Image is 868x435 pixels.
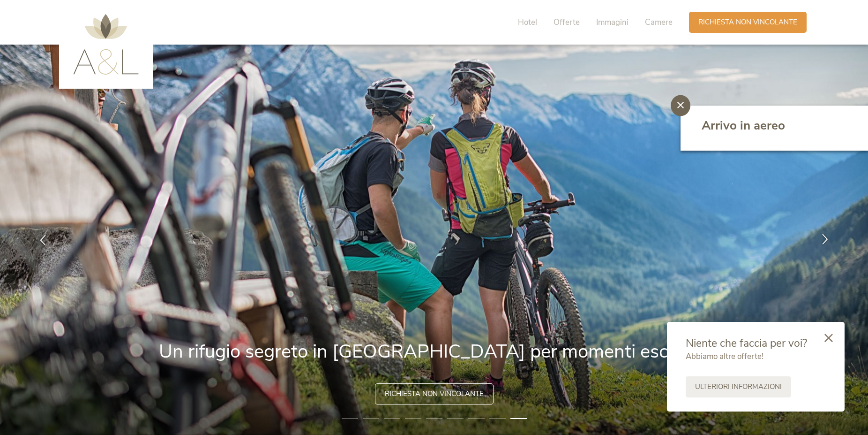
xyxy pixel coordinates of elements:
[686,351,763,362] span: Abbiamo altre offerte!
[702,117,852,139] a: Arrivo in aereo
[645,17,673,28] span: Camere
[702,117,785,134] span: Arrivo in aereo
[695,382,782,392] span: Ulteriori informazioni
[554,17,580,28] span: Offerte
[596,17,629,28] span: Immagini
[686,376,791,397] a: Ulteriori informazioni
[686,336,807,351] span: Niente che faccia per voi?
[73,14,139,75] img: AMONTI & LUNARIS Wellnessresort
[385,389,484,399] span: Richiesta non vincolante
[518,17,537,28] span: Hotel
[698,17,797,27] span: Richiesta non vincolante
